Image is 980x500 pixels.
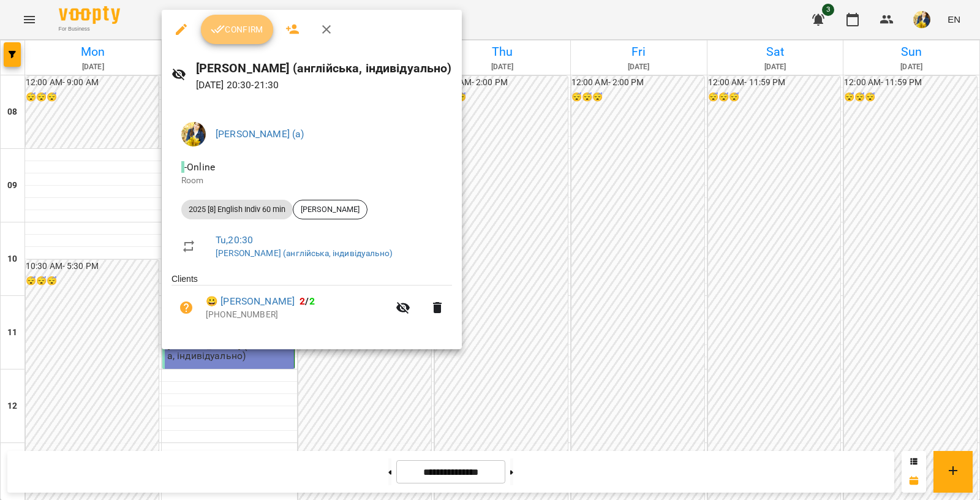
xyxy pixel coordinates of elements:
button: Unpaid. Bill the attendance? [171,293,201,322]
span: Confirm [211,22,263,37]
img: edf558cdab4eea865065d2180bd167c9.jpg [181,122,206,146]
span: 2025 [8] English Indiv 60 min [181,204,293,215]
p: Room [181,175,442,187]
span: [PERSON_NAME] [293,204,367,215]
span: - Online [181,161,217,173]
h6: [PERSON_NAME] (англійська, індивідуально) [196,59,452,78]
b: / [300,295,314,307]
span: 2 [300,295,305,307]
div: [PERSON_NAME] [293,200,367,219]
button: Confirm [201,15,273,44]
ul: Clients [171,273,452,334]
a: [PERSON_NAME] (англійська, індивідуально) [216,248,393,258]
a: Tu , 20:30 [216,234,253,246]
a: [PERSON_NAME] (а) [216,128,304,140]
p: [DATE] 20:30 - 21:30 [196,78,452,93]
p: [PHONE_NUMBER] [206,309,388,321]
a: 😀 [PERSON_NAME] [206,294,295,309]
span: 2 [309,295,315,307]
